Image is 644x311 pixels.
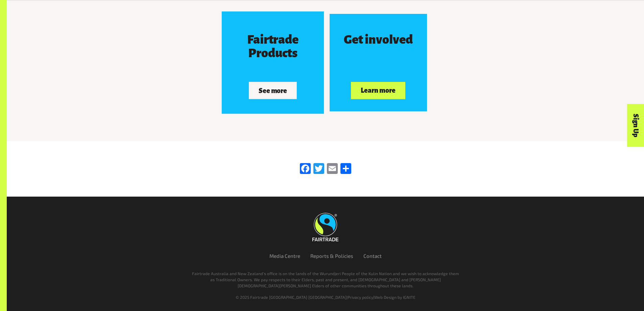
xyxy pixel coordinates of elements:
[312,213,338,241] img: Fairtrade Australia New Zealand logo
[312,163,326,175] a: Twitter
[351,82,405,99] button: Learn more
[236,33,309,60] h3: Fairtrade Products
[363,253,382,259] a: Contact
[374,295,415,299] a: Web Design by IGNITE
[326,163,339,175] a: Email
[299,163,312,175] a: Facebook
[236,295,347,299] span: © 2025 Fairtrade [GEOGRAPHIC_DATA] [GEOGRAPHIC_DATA]
[122,294,529,300] div: | |
[269,253,300,259] a: Media Centre
[249,82,297,99] button: See more
[221,11,324,113] a: Fairtrade Products See more
[330,14,427,111] a: Get involved Learn more
[344,33,413,46] h3: Get involved
[310,253,353,259] a: Reports & Policies
[348,295,373,299] a: Privacy policy
[191,270,460,289] p: Fairtrade Australia and New Zealand’s office is on the lands of the Wurundjeri People of the Kuli...
[339,163,353,175] a: Share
